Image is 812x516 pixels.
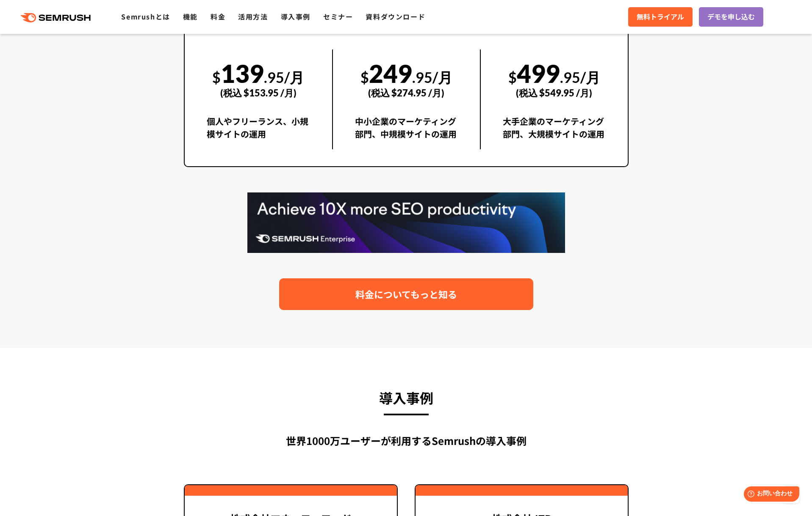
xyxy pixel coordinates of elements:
iframe: Help widget launcher [737,483,803,507]
a: 料金 [211,11,225,22]
div: 世界1000万ユーザーが利用する Semrushの導入事例 [184,433,629,448]
span: $ [360,69,369,86]
div: ドメイン概要 [38,51,71,56]
div: 499 [503,49,606,108]
span: .95/月 [264,69,304,86]
div: 139 [207,49,310,108]
div: 大手企業のマーケティング部門、大規模サイトの運用 [503,115,606,149]
a: デモを申し込む [699,7,763,27]
span: 料金についてもっと知る [355,287,457,302]
a: 無料トライアル [628,7,693,27]
div: キーワード流入 [98,51,136,56]
a: 導入事例 [281,11,310,22]
div: (税込 $549.95 /月) [503,78,606,108]
a: 料金についてもっと知る [279,278,533,310]
img: tab_domain_overview_orange.svg [29,50,36,57]
div: 249 [355,49,458,108]
div: 中小企業のマーケティング部門、中規模サイトの運用 [355,115,458,149]
a: 活用方法 [238,11,268,22]
span: .95/月 [412,69,452,86]
a: 資料ダウンロード [366,11,425,22]
h3: 導入事例 [184,386,629,409]
div: 個人やフリーランス、小規模サイトの運用 [207,115,310,149]
a: 機能 [183,11,198,22]
span: $ [212,69,221,86]
span: デモを申し込む [707,11,755,22]
img: logo_orange.svg [14,14,20,20]
img: tab_keywords_by_traffic_grey.svg [89,50,96,57]
div: (税込 $153.95 /月) [207,78,310,108]
a: Semrushとは [121,11,170,22]
img: website_grey.svg [14,22,20,30]
span: 無料トライアル [637,11,684,22]
div: ドメイン: [DOMAIN_NAME] [22,22,98,30]
a: セミナー [323,11,353,22]
span: $ [508,69,517,86]
div: v 4.0.25 [24,14,42,20]
div: (税込 $274.95 /月) [355,78,458,108]
span: .95/月 [560,69,600,86]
